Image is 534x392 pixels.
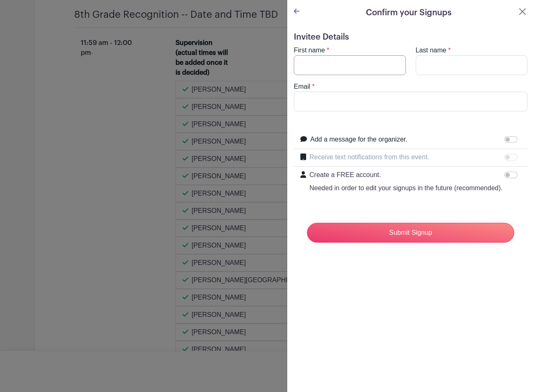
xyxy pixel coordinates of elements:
[518,7,527,17] button: Close
[294,82,310,92] label: Email
[294,32,527,42] h5: Invitee Details
[310,135,408,144] label: Add a message for the organizer.
[309,183,503,193] p: Needed in order to edit your signups in the future (recommended).
[309,152,429,162] label: Receive text notifications from this event.
[307,223,514,243] input: Submit Signup
[366,7,452,19] h5: Confirm your Signups
[416,45,447,55] label: Last name
[294,45,325,55] label: First name
[309,170,503,180] p: Create a FREE account.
